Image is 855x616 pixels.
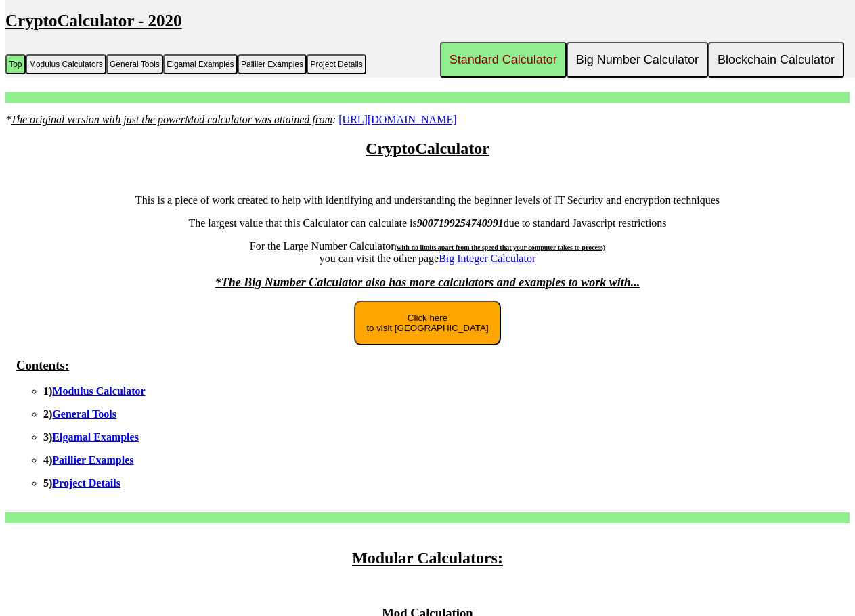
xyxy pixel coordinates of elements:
a: Project Details [52,477,120,489]
a: General Tools [52,408,116,420]
u: CryptoCalculator [366,139,489,157]
u: Contents: [16,358,69,372]
button: Standard Calculator [440,42,567,78]
a: Paillier Examples [52,454,133,466]
a: Big Integer Calculator [439,252,535,264]
p: For the Large Number Calculator you can visit the other page [5,240,850,265]
a: Modulus Calculator [52,385,145,397]
u: The original version with just the powerMod calculator was attained from [11,114,332,125]
b: 5) [43,477,120,489]
u: CryptoCalculator - 2020 [5,12,182,30]
a: Elgamal Examples [52,431,139,443]
b: 3) [43,431,139,443]
a: [URL][DOMAIN_NAME] [338,114,456,125]
button: Blockchain Calculator [708,42,844,78]
b: 1) [43,385,146,397]
u: Modular Calculators: [352,549,503,567]
button: Click hereto visit [GEOGRAPHIC_DATA] [354,301,500,345]
b: 4) [43,454,133,466]
b: 2) [43,408,116,420]
button: Paillier Examples [238,54,307,74]
p: This is a piece of work created to help with identifying and understanding the beginner levels of... [5,194,850,206]
font: *The Big Number Calculator also has more calculators and examples to work with... [215,276,640,289]
button: Elgamal Examples [163,54,238,74]
button: Modulus Calculators [26,54,106,74]
span: (with no limits apart from the speed that your computer takes to process) [395,244,605,251]
button: Big Number Calculator [567,42,708,78]
button: General Tools [106,54,163,74]
button: Top [5,54,26,74]
b: 9007199254740991 [417,217,504,229]
button: Project Details [307,54,366,74]
p: The largest value that this Calculator can calculate is due to standard Javascript restrictions [5,217,850,229]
